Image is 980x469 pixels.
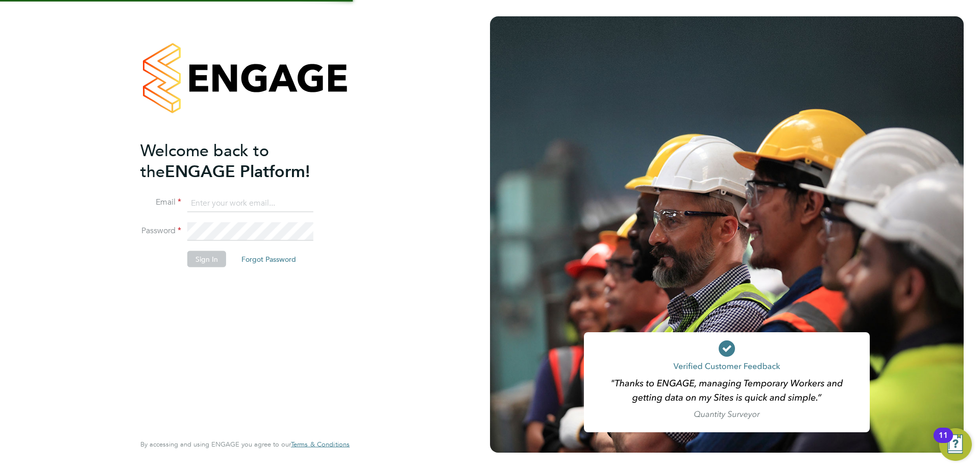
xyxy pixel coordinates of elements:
label: Email [140,197,181,208]
button: Sign In [187,251,226,267]
a: Terms & Conditions [291,440,350,449]
span: Welcome back to the [140,140,269,181]
div: 11 [939,435,948,449]
input: Enter your work email... [187,194,313,212]
span: By accessing and using ENGAGE you agree to our [140,440,350,449]
h2: ENGAGE Platform! [140,140,339,182]
button: Forgot Password [233,251,304,267]
label: Password [140,226,181,236]
button: Open Resource Center, 11 new notifications [939,428,972,461]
